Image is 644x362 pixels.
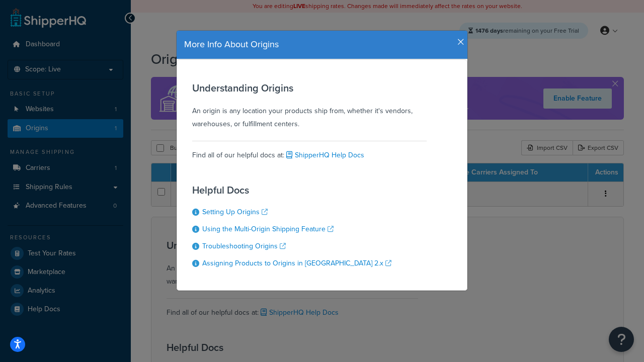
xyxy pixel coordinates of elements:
[202,258,391,268] a: Assigning Products to Origins in [GEOGRAPHIC_DATA] 2.x
[284,150,364,160] a: ShipperHQ Help Docs
[202,241,286,251] a: Troubleshooting Origins
[192,141,427,162] div: Find all of our helpful docs at:
[192,82,427,94] h3: Understanding Origins
[192,82,427,131] div: An origin is any location your products ship from, whether it's vendors, warehouses, or fulfillme...
[192,185,391,196] h3: Helpful Docs
[202,224,334,234] a: Using the Multi-Origin Shipping Feature
[202,207,268,217] a: Setting Up Origins
[184,38,460,51] h4: More Info About Origins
